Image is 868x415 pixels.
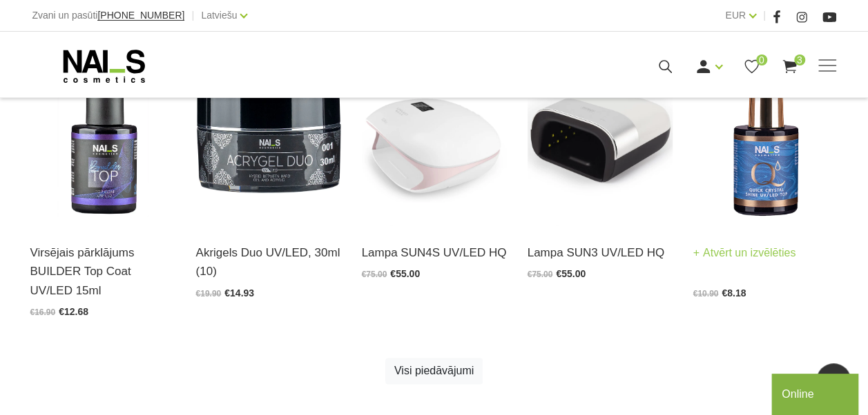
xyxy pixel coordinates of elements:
a: EUR [725,7,746,23]
a: Lampa SUN4S UV/LED HQ [362,243,507,262]
img: Modelis: SUNUV 3Jauda: 48WViļņu garums: 365+405nmKalpošanas ilgums: 50000 HRSPogas vadība:10s/30s... [528,28,673,227]
a: Lampa SUN3 UV/LED HQ [528,243,673,262]
span: €10.90 [693,289,719,298]
span: | [763,7,766,24]
span: €16.90 [30,307,56,317]
a: Visi piedāvājumi [385,358,483,384]
a: 3 [781,58,798,75]
div: Zvani un pasūti [32,7,184,24]
span: | [191,7,194,24]
span: €12.68 [59,306,88,317]
img: Virsējais pārklājums bez lipīgā slāņa un UV zilā pārklājuma. Nodrošina izcilu spīdumu manikīram l... [693,28,838,227]
a: Atvērt un izvēlēties [693,243,796,263]
span: €75.00 [528,270,553,279]
span: €14.93 [224,287,254,298]
a: Akrigels Duo UV/LED, 30ml (10) [196,243,341,281]
a: 0 [743,58,760,75]
img: Kas ir AKRIGELS “DUO GEL” un kādas problēmas tas risina?• Tas apvieno ērti modelējamā akrigela un... [196,28,341,227]
a: [PHONE_NUMBER] [97,10,184,21]
img: Tips:UV LAMPAZīmola nosaukums:SUNUVModeļa numurs: SUNUV4Profesionālā UV/Led lampa.Garantija: 1 ga... [362,28,507,227]
span: 3 [794,54,805,65]
img: Builder Top virsējais pārklājums bez lipīgā slāņa gellakas/gela pārklājuma izlīdzināšanai un nost... [30,28,175,227]
span: €55.00 [556,268,586,279]
span: €8.18 [722,287,746,298]
span: €19.90 [196,289,222,298]
span: €75.00 [362,270,387,279]
a: Latviešu [201,7,237,23]
span: €55.00 [390,268,420,279]
iframe: chat widget [771,371,861,415]
span: [PHONE_NUMBER] [97,10,184,21]
span: 0 [756,54,767,65]
a: Virsējais pārklājums BUILDER Top Coat UV/LED 15ml [30,243,175,300]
